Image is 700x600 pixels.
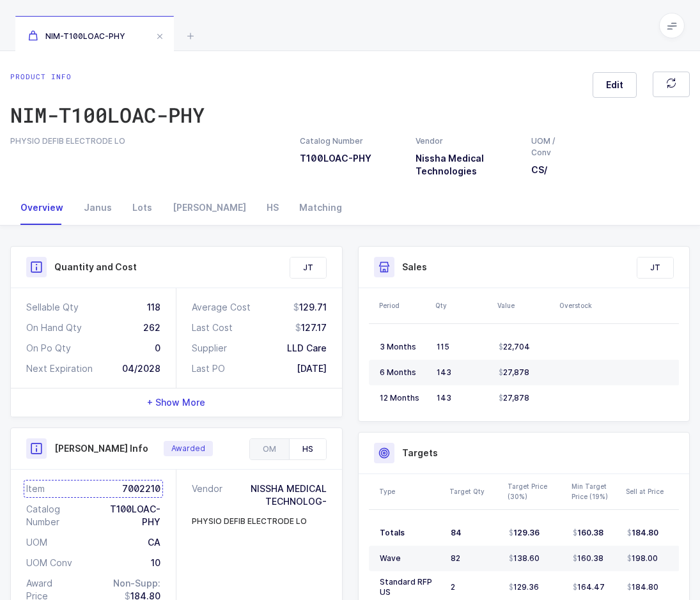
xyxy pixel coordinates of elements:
div: On Po Qty [26,342,71,355]
div: Supplier [192,342,227,355]
div: 12 Months [380,393,426,403]
span: 22,704 [499,342,530,352]
div: Lots [122,190,162,225]
span: / [544,164,547,175]
div: Sellable Qty [26,301,79,314]
div: 10 [151,557,160,569]
div: + Show More [11,388,342,417]
span: 138.60 [509,553,540,564]
span: 184.80 [627,582,658,592]
span: 129.36 [509,582,539,592]
div: [DATE] [297,362,327,375]
div: On Hand Qty [26,321,82,334]
div: Target Qty [449,486,500,496]
div: Matching [289,190,352,225]
span: Totals [380,528,405,537]
div: 118 [147,301,160,314]
h3: [PERSON_NAME] Info [54,442,148,455]
div: 6 Months [380,367,426,378]
button: Edit [593,72,637,98]
div: CA [148,536,160,549]
div: Janus [74,190,122,225]
span: + Show More [147,396,205,409]
span: 164.47 [573,582,605,592]
div: HS [289,439,326,459]
span: 115 [437,342,449,351]
span: 160.38 [573,553,603,564]
h3: Targets [402,447,438,459]
span: 143 [437,393,451,403]
span: 82 [451,553,460,563]
span: 129.36 [509,528,540,538]
div: Overstock [559,300,614,311]
span: 160.38 [573,528,603,538]
div: UOM [26,536,47,549]
span: Wave [380,553,401,563]
span: Edit [606,79,623,91]
div: Sell at Price [626,486,676,496]
div: Overview [10,190,74,225]
span: Non-Supp: [113,578,160,588]
span: 27,878 [499,393,529,403]
div: 262 [143,321,160,334]
span: NIM-T100LOAC-PHY [28,31,125,41]
div: Qty [435,300,490,311]
div: Last PO [192,362,225,375]
span: Awarded [171,443,205,454]
div: HS [256,190,289,225]
span: 198.00 [627,553,658,564]
div: [PERSON_NAME] [162,190,256,225]
div: Product info [10,72,205,82]
div: Next Expiration [26,362,93,375]
div: OM [250,439,289,459]
div: PHYSIO DEFIB ELECTRODE LO [10,135,284,147]
h3: Nissha Medical Technologies [416,152,516,178]
h3: CS [531,164,574,176]
div: UOM / Conv [531,135,574,158]
span: 143 [437,367,451,377]
div: LLD Care [287,342,327,355]
div: 127.17 [295,321,327,334]
div: Value [497,300,552,311]
div: UOM Conv [26,557,72,569]
div: JT [637,258,673,278]
div: 129.71 [293,301,327,314]
span: Standard RFP US [380,577,432,597]
div: Average Cost [192,301,251,314]
div: Vendor [192,482,228,508]
div: 04/2028 [122,362,160,375]
div: 3 Months [380,342,426,352]
div: JT [290,258,326,278]
div: Period [379,300,428,311]
div: Type [379,486,442,496]
div: Last Cost [192,321,233,334]
span: 84 [451,528,462,537]
span: 184.80 [627,528,658,538]
div: PHYSIO DEFIB ELECTRODE LO [192,516,307,527]
h3: Quantity and Cost [54,261,137,273]
div: Vendor [416,135,516,147]
span: 27,878 [499,367,529,378]
div: NISSHA MEDICAL TECHNOLOG- [228,482,327,508]
div: Target Price (30%) [508,481,564,502]
span: 2 [451,582,455,592]
div: 0 [155,342,160,355]
h3: Sales [402,261,427,273]
div: Min Target Price (19%) [572,481,618,502]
